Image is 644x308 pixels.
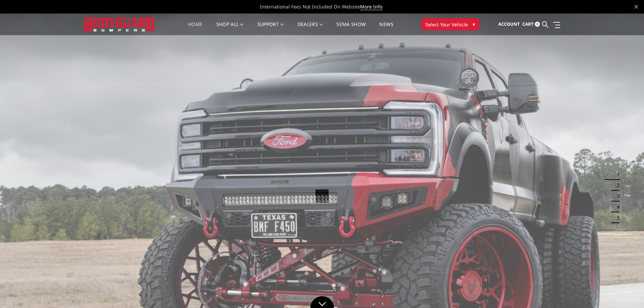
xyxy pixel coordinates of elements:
a: shop all [216,22,244,35]
span: 0 [535,22,540,27]
button: 2 of 5 [613,180,620,191]
button: 3 of 5 [613,191,620,202]
span: Account [498,21,520,27]
span: Select Your Vehicle [425,21,468,28]
span: Cart [522,21,534,27]
a: Click to Down [310,296,334,308]
img: BODYGUARD BUMPERS [84,17,155,31]
a: Dealers [297,22,323,35]
button: 5 of 5 [613,212,620,223]
a: Account [498,15,520,33]
a: Cart 0 [522,15,540,33]
a: More Info [360,3,382,10]
a: SEMA Show [336,22,366,35]
button: Select Your Vehicle [421,18,479,30]
button: 1 of 5 [613,169,620,180]
a: Support [257,22,284,35]
a: Home [188,22,202,35]
a: News [379,22,393,35]
span: ▾ [473,21,475,28]
button: 4 of 5 [613,202,620,212]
